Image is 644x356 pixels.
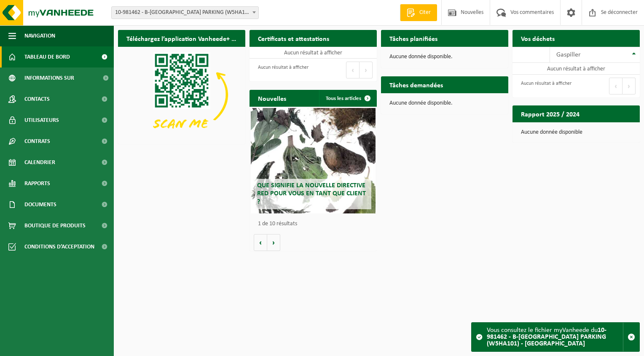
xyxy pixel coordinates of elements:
h2: Tâches demandées [381,76,451,93]
span: Rapports [24,173,50,194]
strong: 10-981462 - B-[GEOGRAPHIC_DATA] PARKING (W5HA101) - [GEOGRAPHIC_DATA] [487,327,606,347]
h2: Tâches planifiées [381,30,446,46]
td: Aucun résultat à afficher [513,63,640,75]
img: Téléchargez l’application VHEPlus [118,47,245,143]
h2: Vos déchets [513,30,563,46]
span: Documents [24,194,56,215]
span: Informations sur l’entreprise [24,67,97,89]
button: Prochain [623,78,636,94]
td: Aucun résultat à afficher [250,47,377,59]
button: Précédent [609,78,623,94]
span: Navigation [24,25,55,46]
p: Aucune donnée disponible. [389,100,500,106]
span: 10-981462 - B-ST GARE DE CHARLEROI PARKING (W5HA101) - CHARLEROI [111,6,259,19]
span: Contacts [24,89,50,110]
button: Précédent [254,234,267,251]
div: Aucun résultat à afficher [517,77,572,95]
p: Aucune donnée disponible. [389,54,500,60]
span: Boutique de produits [24,215,86,236]
h2: Téléchargez l’application Vanheede+ dès maintenant ! [118,30,245,46]
button: Prochain [267,234,280,251]
span: Conditions d’acceptation [24,236,94,257]
a: Que signifie la nouvelle directive RED pour vous en tant que client ? [251,108,376,213]
h2: Nouvelles [250,90,295,106]
button: Précédent [346,62,360,78]
span: Citer [417,8,433,17]
span: Gaspiller [556,51,581,58]
p: Aucune donnée disponible [521,129,631,135]
font: Tous les articles [326,96,361,101]
span: Contrats [24,131,50,152]
h2: Rapport 2025 / 2024 [513,105,588,122]
span: Calendrier [24,152,55,173]
span: Tableau de bord [24,46,70,67]
span: 10-981462 - B-ST GARE DE CHARLEROI PARKING (W5HA101) - CHARLEROI [112,7,258,19]
span: Utilisateurs [24,110,59,131]
div: Aucun résultat à afficher [254,61,309,79]
button: Prochain [360,62,373,78]
p: 1 de 10 résultats [258,221,373,227]
a: Citer [400,4,437,21]
a: Tous les articles [319,90,376,107]
h2: Certificats et attestations [250,30,338,46]
div: Vous consultez le fichier myVanheede du [487,323,623,351]
span: Que signifie la nouvelle directive RED pour vous en tant que client ? [257,182,366,205]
